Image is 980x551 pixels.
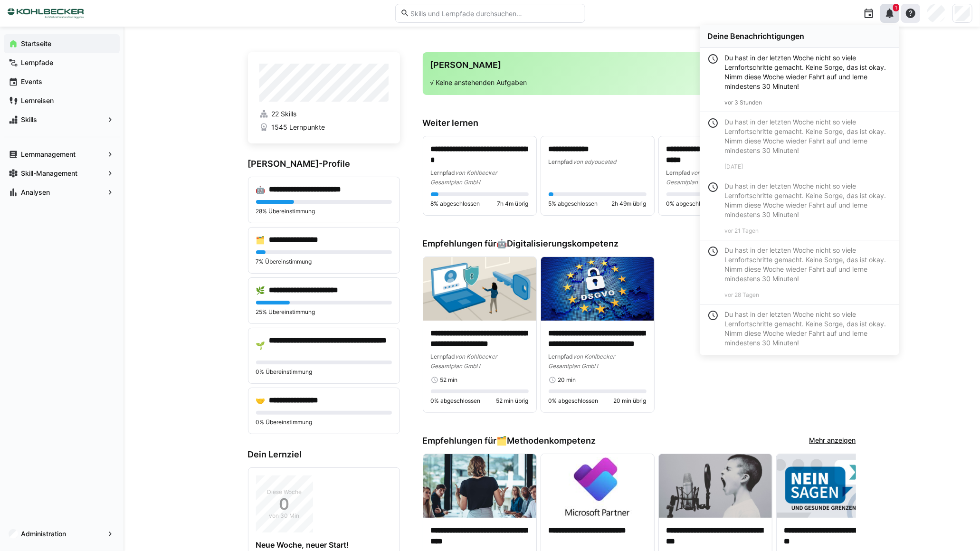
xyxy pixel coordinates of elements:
[431,353,497,370] span: von Kohlbecker Gesamtplan GmbH
[549,158,573,165] span: Lernpfad
[430,78,848,87] p: √ Keine anstehenden Aufgaben
[440,376,458,384] span: 52 min
[423,257,536,321] img: image
[724,181,892,219] div: Du hast in der letzten Woche nicht so viele Lernfortschritte gemacht. Keine Sorge, das ist okay. ...
[496,397,529,405] span: 52 min übrig
[497,436,596,446] div: 🗂️
[256,258,392,266] p: 7% Übereinstimmung
[558,376,576,384] span: 20 min
[256,235,266,245] div: 🗂️
[724,310,892,348] div: Du hast in der letzten Woche nicht so viele Lernfortschritte gemacht. Keine Sorge, das ist okay. ...
[256,285,266,295] div: 🌿
[497,238,619,249] div: 🤖
[895,5,897,10] span: 1
[809,436,856,446] a: Mehr anzeigen
[256,308,392,316] p: 25% Übereinstimmung
[549,397,599,405] span: 0% abgeschlossen
[423,118,856,128] h3: Weiter lernen
[666,169,691,176] span: Lernpfad
[666,200,716,208] span: 0% abgeschlossen
[724,53,892,91] div: Du hast in der letzten Woche nicht so viele Lernfortschritte gemacht. Keine Sorge, das ist okay. ...
[541,454,654,518] img: image
[248,159,400,169] h3: [PERSON_NAME]-Profile
[256,540,392,550] h4: Neue Woche, neuer Start!
[256,396,266,405] div: 🤝
[549,200,598,208] span: 5% abgeschlossen
[659,454,772,518] img: image
[707,31,892,41] div: Deine Benachrichtigungen
[724,246,892,284] div: Du hast in der letzten Woche nicht so viele Lernfortschritte gemacht. Keine Sorge, das ist okay. ...
[724,99,762,106] span: vor 3 Stunden
[724,227,759,234] span: vor 21 Tagen
[724,163,743,170] span: [DATE]
[256,185,266,194] div: 🤖
[271,123,325,132] span: 1545 Lernpunkte
[724,355,743,362] span: [DATE]
[573,158,617,165] span: von edyoucated
[256,341,266,350] div: 🌱
[724,291,759,298] span: vor 28 Tagen
[409,9,580,18] input: Skills und Lernpfade durchsuchen…
[256,368,392,376] p: 0% Übereinstimmung
[549,353,573,360] span: Lernpfad
[431,353,456,360] span: Lernpfad
[271,109,296,119] span: 22 Skills
[507,436,596,446] span: Methodenkompetenz
[497,200,529,208] span: 7h 4m übrig
[423,436,596,446] h3: Empfehlungen für
[423,238,619,249] h3: Empfehlungen für
[248,449,400,460] h3: Dein Lernziel
[431,169,456,176] span: Lernpfad
[614,397,647,405] span: 20 min übrig
[259,109,389,119] a: 22 Skills
[724,117,892,155] div: Du hast in der letzten Woche nicht so viele Lernfortschritte gemacht. Keine Sorge, das ist okay. ...
[430,60,848,70] h3: [PERSON_NAME]
[256,418,392,426] p: 0% Übereinstimmung
[549,353,615,370] span: von Kohlbecker Gesamtplan GmbH
[431,397,481,405] span: 0% abgeschlossen
[507,238,619,249] span: Digitalisierungskompetenz
[431,200,480,208] span: 8% abgeschlossen
[777,454,890,518] img: image
[423,454,536,518] img: image
[431,169,497,186] span: von Kohlbecker Gesamtplan GmbH
[541,257,654,321] img: image
[612,200,647,208] span: 2h 49m übrig
[256,208,392,215] p: 28% Übereinstimmung
[666,169,733,186] span: von Kohlbecker Gesamtplan GmbH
